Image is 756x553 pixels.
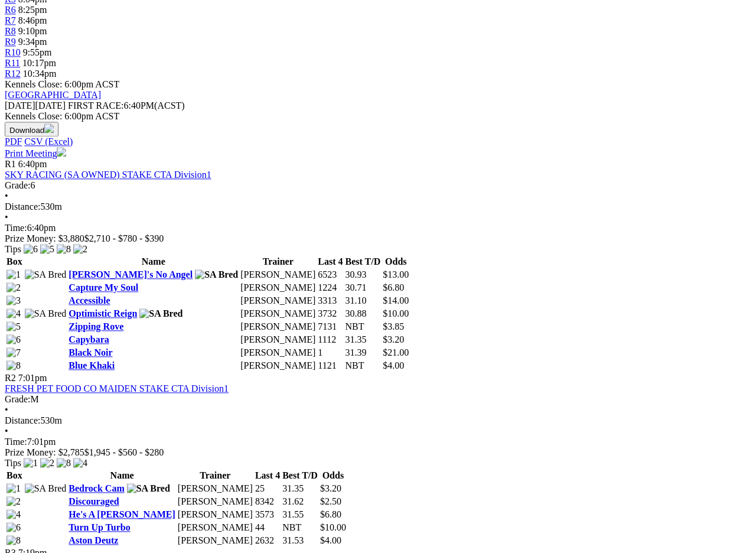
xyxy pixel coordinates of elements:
[5,90,101,100] a: [GEOGRAPHIC_DATA]
[69,347,112,357] a: Black Noir
[5,394,31,404] span: Grade:
[282,483,318,495] td: 31.35
[5,223,751,233] div: 6:40pm
[5,136,751,147] div: Download
[320,483,341,493] span: $3.20
[240,308,316,320] td: [PERSON_NAME]
[345,269,382,281] td: 30.93
[255,535,281,547] td: 2632
[5,100,35,110] span: [DATE]
[6,256,22,266] span: Box
[6,360,21,371] img: 8
[73,458,87,469] img: 4
[5,69,21,79] a: R12
[240,360,316,372] td: [PERSON_NAME]
[383,308,409,318] span: $10.00
[6,483,21,494] img: 1
[383,347,409,357] span: $21.00
[5,426,8,436] span: •
[73,244,87,255] img: 2
[177,522,253,534] td: [PERSON_NAME]
[69,496,119,506] a: Discouraged
[5,415,751,426] div: 530m
[5,383,229,393] a: FRESH PET FOOD CO MAIDEN STAKE CTA Division1
[25,269,67,280] img: SA Bred
[23,69,57,79] span: 10:34pm
[5,100,66,110] span: [DATE]
[18,159,47,169] span: 6:40pm
[68,470,175,482] th: Name
[5,122,58,136] button: Download
[345,347,382,359] td: 31.39
[69,295,110,305] a: Accessible
[18,373,47,383] span: 7:01pm
[84,447,164,457] span: $1,945 - $560 - $280
[57,147,66,157] img: printer.svg
[177,496,253,508] td: [PERSON_NAME]
[5,212,8,222] span: •
[68,100,123,110] span: FIRST RACE:
[69,321,123,331] a: Zipping Rove
[6,308,21,319] img: 4
[5,26,16,36] a: R8
[5,180,751,191] div: 6
[84,233,164,243] span: $2,710 - $780 - $390
[68,100,185,110] span: 6:40PM(ACST)
[5,201,751,212] div: 530m
[69,483,124,493] a: Bedrock Cam
[6,347,21,358] img: 7
[320,522,346,532] span: $10.00
[24,136,73,147] a: CSV (Excel)
[240,347,316,359] td: [PERSON_NAME]
[5,15,16,25] a: R7
[345,256,382,268] th: Best T/D
[177,470,253,482] th: Trainer
[6,509,21,520] img: 4
[6,269,21,280] img: 1
[317,282,343,294] td: 1224
[57,244,71,255] img: 8
[5,415,40,425] span: Distance:
[317,360,343,372] td: 1121
[6,334,21,345] img: 6
[177,483,253,495] td: [PERSON_NAME]
[5,58,20,68] a: R11
[69,509,175,519] a: He's A [PERSON_NAME]
[320,496,341,506] span: $2.50
[24,244,38,255] img: 6
[25,483,67,494] img: SA Bred
[5,244,21,254] span: Tips
[25,308,67,319] img: SA Bred
[69,269,193,279] a: [PERSON_NAME]'s No Angel
[5,405,8,415] span: •
[69,334,109,344] a: Capybara
[69,360,115,370] a: Blue Khaki
[383,295,409,305] span: $14.00
[5,373,16,383] span: R2
[255,522,281,534] td: 44
[68,256,239,268] th: Name
[345,282,382,294] td: 30.71
[5,394,751,405] div: M
[6,282,21,293] img: 2
[5,79,119,89] span: Kennels Close: 6:00pm ACST
[6,321,21,332] img: 5
[177,509,253,521] td: [PERSON_NAME]
[320,535,341,545] span: $4.00
[6,535,21,546] img: 8
[5,111,751,122] div: Kennels Close: 6:00pm ACST
[317,334,343,346] td: 1112
[18,15,47,25] span: 8:46pm
[345,295,382,307] td: 31.10
[6,522,21,533] img: 6
[139,308,183,319] img: SA Bred
[24,458,38,469] img: 1
[5,447,751,458] div: Prize Money: $2,785
[317,269,343,281] td: 6523
[240,334,316,346] td: [PERSON_NAME]
[317,347,343,359] td: 1
[5,37,16,47] span: R9
[5,5,16,15] a: R6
